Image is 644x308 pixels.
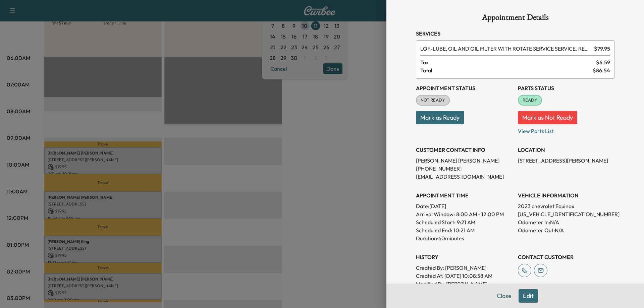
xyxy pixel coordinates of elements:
p: Scheduled End: [416,226,452,234]
button: Edit [519,289,538,303]
p: Created By : [PERSON_NAME] [416,264,513,272]
h3: VEHICLE INFORMATION [518,191,614,199]
button: Mark as Ready [416,111,464,124]
h3: CONTACT CUSTOMER [518,253,614,261]
p: Odometer In: N/A [518,218,614,226]
span: Total [420,66,593,74]
p: [EMAIL_ADDRESS][DOMAIN_NAME] [416,173,513,181]
span: $ 79.95 [594,45,610,53]
span: NOT READY [417,97,449,104]
p: [STREET_ADDRESS][PERSON_NAME] [518,157,614,165]
h3: Services [416,29,614,38]
span: LUBE, OIL AND OIL FILTER WITH ROTATE SERVICE SERVICE. RESET OIL LIFE MONITOR. HAZARDOUS WASTE FEE... [420,45,591,53]
span: READY [519,97,541,104]
p: 9:21 AM [457,218,475,226]
h3: History [416,253,513,261]
h3: LOCATION [518,146,614,154]
p: Duration: 60 minutes [416,234,513,242]
span: $ 86.54 [593,66,610,74]
p: Date: [DATE] [416,202,513,210]
p: Modified By : [PERSON_NAME] [416,280,513,288]
p: [PHONE_NUMBER] [416,165,513,173]
h1: Appointment Details [416,13,614,24]
span: 8:00 AM - 12:00 PM [456,210,504,218]
h3: APPOINTMENT TIME [416,191,513,199]
p: [PERSON_NAME] [PERSON_NAME] [416,157,513,165]
h3: Appointment Status [416,84,513,92]
h3: CUSTOMER CONTACT INFO [416,146,513,154]
p: View Parts List [518,124,614,135]
p: 10:21 AM [453,226,475,234]
span: $ 6.59 [596,58,610,66]
span: Tax [420,58,596,66]
button: Mark as Not Ready [518,111,577,124]
p: [US_VEHICLE_IDENTIFICATION_NUMBER] [518,210,614,218]
p: Scheduled Start: [416,218,455,226]
button: Close [492,289,516,303]
p: Odometer Out: N/A [518,226,614,234]
p: 2023 chevrolet Equinox [518,202,614,210]
p: Created At : [DATE] 10:08:58 AM [416,272,513,280]
h3: Parts Status [518,84,614,92]
p: Arrival Window: [416,210,513,218]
